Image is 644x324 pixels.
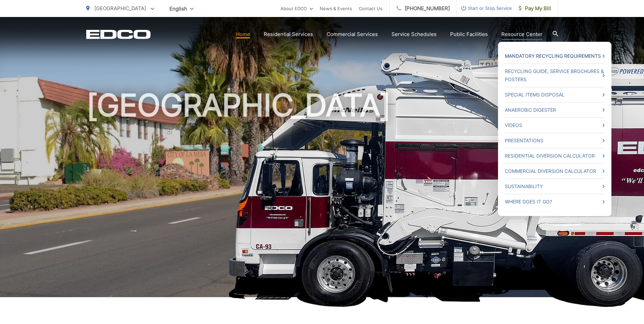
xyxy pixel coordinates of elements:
a: Videos [505,121,605,129]
a: Anaerobic Digester [505,106,605,114]
span: English [164,3,199,15]
a: Mandatory Recycling Requirements [505,52,605,60]
a: Public Facilities [450,30,488,38]
a: Service Schedules [391,30,437,38]
a: News & Events [320,4,352,13]
a: Sustainability [505,182,605,191]
a: Recycling Guide, Service Brochures & Posters [505,67,605,84]
h1: [GEOGRAPHIC_DATA] [86,88,558,303]
a: Residential Diversion Calculator [505,152,605,160]
a: Home [236,30,250,38]
a: Contact Us [359,4,383,13]
a: About EDCO [280,4,313,13]
a: Commercial Services [327,30,378,38]
a: Presentations [505,137,605,145]
a: Residential Services [264,30,313,38]
a: Special Items Disposal [505,91,605,99]
a: Resource Center [501,30,542,38]
span: Pay My Bill [519,4,551,13]
a: EDCD logo. Return to the homepage. [86,30,151,39]
a: Where Does it Go? [505,198,605,206]
span: [GEOGRAPHIC_DATA] [94,5,146,12]
a: Commercial Diversion Calculator [505,167,605,175]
